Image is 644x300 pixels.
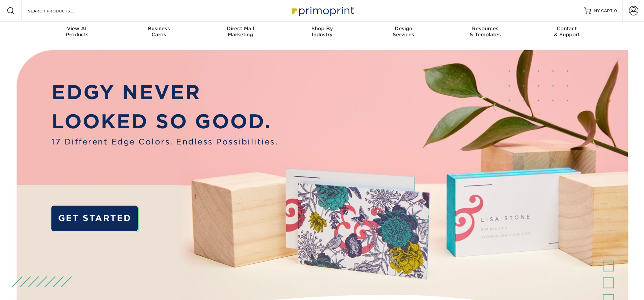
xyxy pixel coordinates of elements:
[444,22,526,43] a: Resources& Templates
[526,26,608,38] div: & Support
[37,26,118,38] div: Products
[51,206,138,231] a: GET STARTED
[363,26,444,32] span: Design
[281,26,363,38] div: Industry
[200,26,281,32] span: Direct Mail
[118,26,200,38] div: Cards
[363,26,444,38] div: Services
[118,26,200,32] span: Business
[281,22,363,43] a: Shop ByIndustry
[51,78,278,107] p: EDGY NEVER
[27,7,93,15] input: SEARCH PRODUCTS.....
[526,26,608,32] span: Contact
[51,136,278,148] span: 17 Different Edge Colors. Endless Possibilities.
[37,26,118,32] span: View All
[37,22,118,43] a: View AllProducts
[594,8,613,14] span: MY CART
[118,22,200,43] a: BusinessCards
[363,22,444,43] a: DesignServices
[200,22,281,43] a: Direct MailMarketing
[444,26,526,38] div: & Templates
[51,107,278,136] p: LOOKED SO GOOD.
[526,22,608,43] a: Contact& Support
[281,26,363,32] span: Shop By
[614,8,617,13] span: 0
[200,26,281,38] div: Marketing
[444,26,526,32] span: Resources
[289,3,356,18] img: Primoprint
